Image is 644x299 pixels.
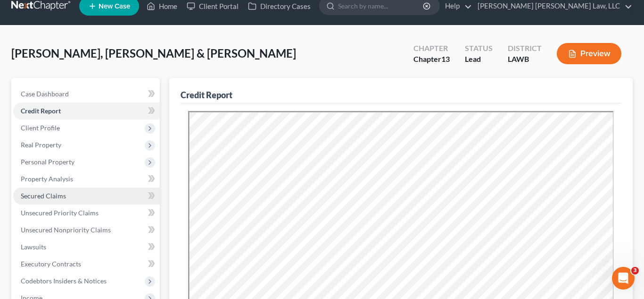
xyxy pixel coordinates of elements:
[21,141,61,149] span: Real Property
[99,3,130,10] span: New Case
[21,124,60,132] span: Client Profile
[413,54,450,65] div: Chapter
[13,171,160,188] a: Property Analysis
[13,103,160,120] a: Credit Report
[21,107,61,115] span: Credit Report
[441,54,450,63] span: 13
[21,175,73,183] span: Property Analysis
[21,158,74,166] span: Personal Property
[21,209,99,217] span: Unsecured Priority Claims
[508,43,542,54] div: District
[413,43,450,54] div: Chapter
[13,256,160,273] a: Executory Contracts
[13,222,160,239] a: Unsecured Nonpriority Claims
[465,43,493,54] div: Status
[21,90,69,98] span: Case Dashboard
[11,46,296,60] span: [PERSON_NAME], [PERSON_NAME] & [PERSON_NAME]
[21,243,46,251] span: Lawsuits
[631,267,639,274] span: 3
[508,54,542,65] div: LAWB
[557,43,621,64] button: Preview
[21,192,66,200] span: Secured Claims
[13,239,160,256] a: Lawsuits
[13,188,160,205] a: Secured Claims
[21,277,107,285] span: Codebtors Insiders & Notices
[612,267,635,290] iframe: Intercom live chat
[21,260,81,268] span: Executory Contracts
[21,226,111,234] span: Unsecured Nonpriority Claims
[13,85,160,103] a: Case Dashboard
[465,54,493,65] div: Lead
[13,205,160,222] a: Unsecured Priority Claims
[181,89,232,101] div: Credit Report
